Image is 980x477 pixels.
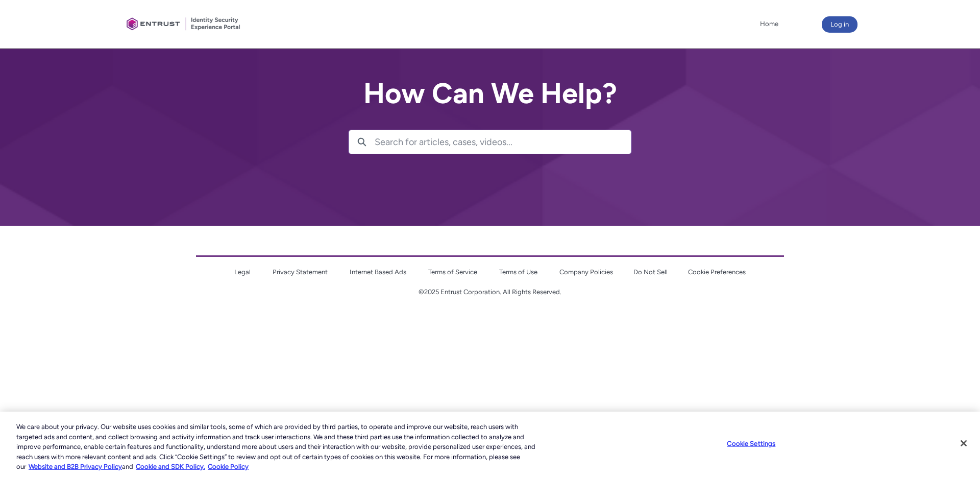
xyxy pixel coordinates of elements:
[757,16,781,32] a: Home
[16,422,539,472] div: We care about your privacy. Our website uses cookies and similar tools, some of which are provide...
[499,268,537,276] a: Terms of Use
[273,268,328,276] a: Privacy Statement
[350,268,406,276] a: Internet Based Ads
[349,78,631,109] h2: How Can We Help?
[349,130,375,154] button: Search
[196,287,784,297] p: ©2025 Entrust Corporation. All Rights Reserved.
[428,268,477,276] a: Terms of Service
[208,463,249,470] a: Cookie Policy
[952,432,975,455] button: Close
[375,130,631,154] input: Search for articles, cases, videos...
[688,268,746,276] a: Cookie Preferences
[822,16,857,33] button: Log in
[136,463,205,470] a: Cookie and SDK Policy.
[633,268,668,276] a: Do Not Sell
[234,268,251,276] a: Legal
[719,434,783,454] button: Cookie Settings
[559,268,613,276] a: Company Policies
[29,463,122,470] a: More information about our cookie policy., opens in a new tab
